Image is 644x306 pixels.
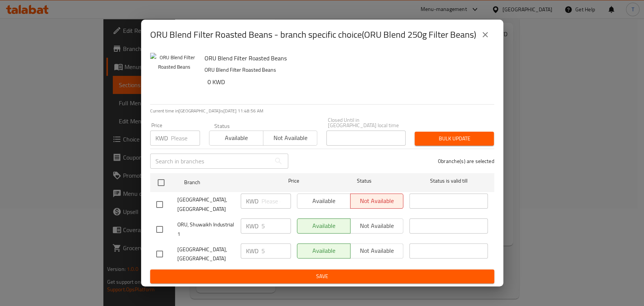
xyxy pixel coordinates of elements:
[409,176,488,186] span: Status is valid till
[177,245,235,264] span: [GEOGRAPHIC_DATA], [GEOGRAPHIC_DATA]
[476,26,494,44] button: close
[177,195,235,214] span: [GEOGRAPHIC_DATA], [GEOGRAPHIC_DATA]
[150,108,494,114] p: Current time in [GEOGRAPHIC_DATA] is [DATE] 11:48:56 AM
[204,53,488,63] h6: ORU Blend Filter Roasted Beans
[269,176,319,186] span: Price
[261,218,291,234] input: Please enter price
[156,272,488,281] span: Save
[150,29,476,41] h2: ORU Blend Filter Roasted Beans - branch specific choice(ORU Blend 250g Filter Beans)
[209,131,263,146] button: Available
[246,221,258,231] p: KWD
[207,77,488,87] h6: 0 KWD
[325,176,403,186] span: Status
[261,194,291,209] input: Please enter price
[150,53,198,101] img: ORU Blend Filter Roasted Beans
[263,131,317,146] button: Not available
[155,134,168,143] p: KWD
[261,243,291,258] input: Please enter price
[421,134,488,143] span: Bulk update
[171,131,200,146] input: Please enter price
[266,132,314,143] span: Not available
[150,154,271,169] input: Search in branches
[438,157,494,165] p: 0 branche(s) are selected
[177,220,235,239] span: ORU, Shuwaikh Industrial 1
[415,132,494,146] button: Bulk update
[246,246,258,255] p: KWD
[150,269,494,283] button: Save
[204,65,488,75] p: ORU Blend Filter Roasted Beans
[246,197,258,206] p: KWD
[212,132,260,143] span: Available
[184,178,263,187] span: Branch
